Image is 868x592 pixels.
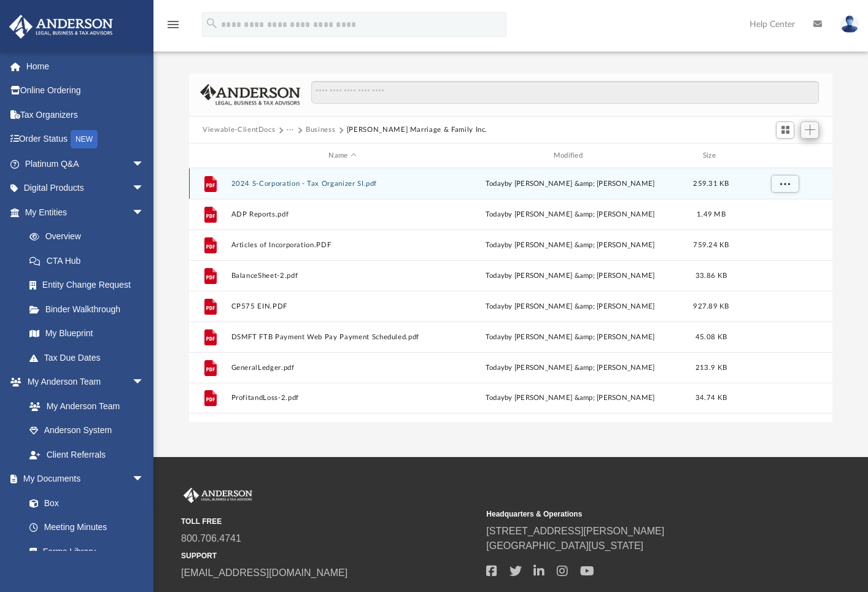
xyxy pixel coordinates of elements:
span: today [486,211,505,218]
a: My Anderson Teamarrow_drop_down [9,370,157,394]
span: today [486,180,505,187]
button: DSMFT FTB Payment Web Pay Payment Scheduled.pdf [231,333,454,341]
button: BalanceSheet-2.pdf [231,272,454,280]
a: My Blueprint [17,321,157,346]
span: 259.31 KB [694,180,729,187]
a: 800.706.4741 [181,533,241,544]
a: Binder Walkthrough [17,297,163,321]
a: My Documentsarrow_drop_down [9,467,157,491]
div: by [PERSON_NAME] &amp; [PERSON_NAME] [459,393,681,404]
i: search [205,17,219,30]
span: today [486,303,505,310]
div: by [PERSON_NAME] &amp; [PERSON_NAME] [459,179,681,190]
span: today [486,334,505,340]
a: [EMAIL_ADDRESS][DOMAIN_NAME] [181,567,347,578]
img: User Pic [840,15,859,33]
a: Entity Change Request [17,273,163,298]
div: by [PERSON_NAME] &amp; [PERSON_NAME] [459,240,681,251]
div: id [741,150,827,161]
a: Client Referrals [17,442,157,467]
small: SUPPORT [181,550,478,561]
button: ProfitandLoss-2.pdf [231,394,454,402]
a: Forms Library [17,539,150,564]
span: 33.86 KB [696,272,727,279]
button: ADP Reports.pdf [231,210,454,218]
a: CTA Hub [17,248,163,273]
span: 927.89 KB [694,303,729,310]
button: Viewable-ClientDocs [203,125,275,136]
a: Digital Productsarrow_drop_down [9,176,163,201]
button: GeneralLedger.pdf [231,364,454,372]
div: id [195,150,225,161]
button: CP575 EIN.PDF [231,302,454,310]
span: today [486,242,505,248]
span: today [486,394,505,401]
div: NEW [71,130,98,148]
input: Search files and folders [311,81,819,104]
span: 34.74 KB [696,394,727,401]
span: 759.24 KB [694,242,729,248]
img: Anderson Advisors Platinum Portal [6,15,117,39]
button: 2024 S-Corporation - Tax Organizer SI.pdf [231,180,454,188]
div: by [PERSON_NAME] &amp; [PERSON_NAME] [459,301,681,312]
div: Size [687,150,736,161]
span: arrow_drop_down [132,176,157,201]
a: Box [17,491,150,515]
button: [PERSON_NAME] Marriage & Family Inc. [347,125,487,136]
a: Home [9,54,163,79]
small: TOLL FREE [181,516,478,527]
span: today [486,364,505,371]
span: 1.49 MB [697,211,726,218]
button: Add [800,121,819,139]
button: More options [771,175,799,193]
button: Switch to Grid View [776,121,794,139]
span: arrow_drop_down [132,467,157,492]
div: Modified [459,150,681,161]
a: Anderson System [17,418,157,443]
a: My Anderson Team [17,394,150,418]
span: arrow_drop_down [132,370,157,395]
a: Online Ordering [9,79,163,103]
span: 45.08 KB [696,334,727,340]
a: menu [166,23,180,32]
div: grid [189,168,832,423]
a: [STREET_ADDRESS][PERSON_NAME] [486,526,664,536]
small: Headquarters & Operations [486,509,783,520]
a: Meeting Minutes [17,515,157,540]
button: Articles of Incorporation.PDF [231,241,454,249]
img: Anderson Advisors Platinum Portal [181,488,255,504]
div: Name [231,150,454,161]
div: by [PERSON_NAME] &amp; [PERSON_NAME] [459,209,681,220]
a: [GEOGRAPHIC_DATA][US_STATE] [486,540,643,551]
div: by [PERSON_NAME] &amp; [PERSON_NAME] [459,332,681,343]
a: My Entitiesarrow_drop_down [9,200,163,225]
span: arrow_drop_down [132,200,157,225]
div: by [PERSON_NAME] &amp; [PERSON_NAME] [459,271,681,282]
span: today [486,272,505,279]
div: by [PERSON_NAME] &amp; [PERSON_NAME] [459,363,681,374]
a: Order StatusNEW [9,127,163,152]
a: Tax Organizers [9,102,163,127]
a: Overview [17,225,163,249]
a: Tax Due Dates [17,345,163,370]
span: arrow_drop_down [132,152,157,177]
a: Platinum Q&Aarrow_drop_down [9,152,163,176]
span: 213.9 KB [696,364,727,371]
i: menu [166,17,180,32]
button: ··· [287,125,295,136]
button: Business [306,125,335,136]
